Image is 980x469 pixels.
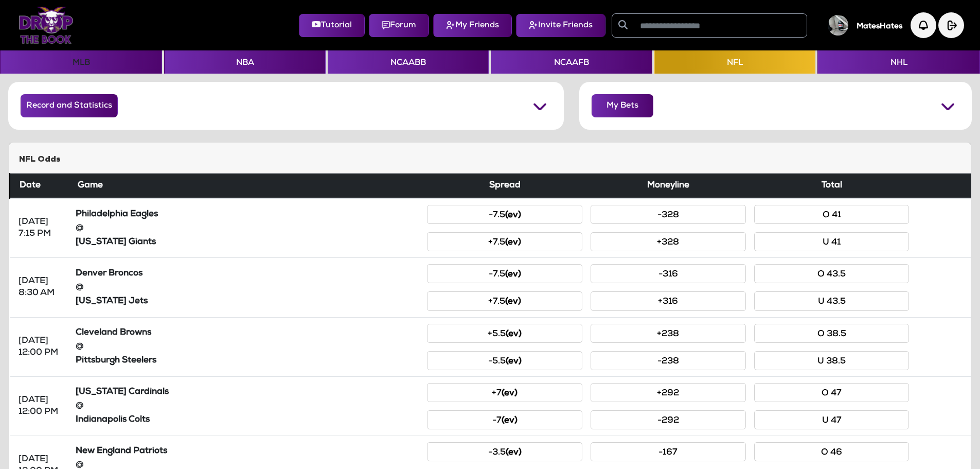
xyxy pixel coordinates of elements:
[506,330,522,339] small: (ev)
[369,14,429,37] button: Forum
[19,275,63,299] div: [DATE] 8:30 AM
[750,173,914,199] th: Total
[76,222,419,234] div: @
[427,205,582,224] button: -7.5(ev)
[427,264,582,283] button: -7.5(ev)
[502,389,518,398] small: (ev)
[19,7,74,44] img: Logo
[76,356,156,365] strong: Pittsburgh Steelers
[76,282,419,293] div: @
[502,416,518,425] small: (ev)
[754,351,910,370] button: U 38.5
[591,291,746,310] button: +316
[857,22,902,31] h5: MatesHates
[654,50,815,74] button: NFL
[591,324,746,343] button: +238
[427,324,582,343] button: +5.5(ev)
[591,232,746,251] button: +328
[591,351,746,370] button: -238
[427,351,582,370] button: -5.5(ev)
[911,12,936,38] img: Notification
[505,298,521,306] small: (ev)
[76,447,167,456] strong: New England Patriots
[433,14,512,37] button: My Friends
[76,297,148,306] strong: [US_STATE] Jets
[754,205,910,224] button: O 41
[586,173,750,199] th: Moneyline
[817,50,979,74] button: NHL
[516,14,605,37] button: Invite Friends
[164,50,325,74] button: NBA
[591,410,746,429] button: -292
[591,264,746,283] button: -316
[19,335,63,359] div: [DATE] 12:00 PM
[591,442,746,461] button: -167
[76,400,419,412] div: @
[76,328,151,337] strong: Cleveland Browns
[76,269,142,278] strong: Denver Broncos
[299,14,365,37] button: Tutorial
[427,410,582,429] button: -7(ev)
[505,238,521,247] small: (ev)
[505,211,521,220] small: (ev)
[754,264,910,283] button: O 43.5
[76,388,169,396] strong: [US_STATE] Cardinals
[591,205,746,224] button: -328
[72,173,423,199] th: Game
[754,324,910,343] button: O 38.5
[19,394,63,418] div: [DATE] 12:00 PM
[21,94,118,117] button: Record and Statistics
[76,415,150,424] strong: Indianapolis Colts
[76,210,158,219] strong: Philadelphia Eagles
[427,232,582,251] button: +7.5(ev)
[423,173,586,199] th: Spread
[491,50,652,74] button: NCAAFB
[76,238,156,247] strong: [US_STATE] Giants
[592,94,653,117] button: My Bets
[505,270,521,279] small: (ev)
[754,442,910,461] button: O 46
[427,442,582,461] button: -3.5(ev)
[427,383,582,402] button: +7(ev)
[754,410,910,429] button: U 47
[828,15,848,36] img: User
[754,232,910,251] button: U 41
[506,448,522,457] small: (ev)
[76,341,419,353] div: @
[754,383,910,402] button: O 47
[506,357,522,366] small: (ev)
[19,216,63,240] div: [DATE] 7:15 PM
[10,173,72,199] th: Date
[591,383,746,402] button: +292
[754,291,910,310] button: U 43.5
[19,155,961,165] h5: NFL Odds
[427,291,582,310] button: +7.5(ev)
[328,50,489,74] button: NCAABB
